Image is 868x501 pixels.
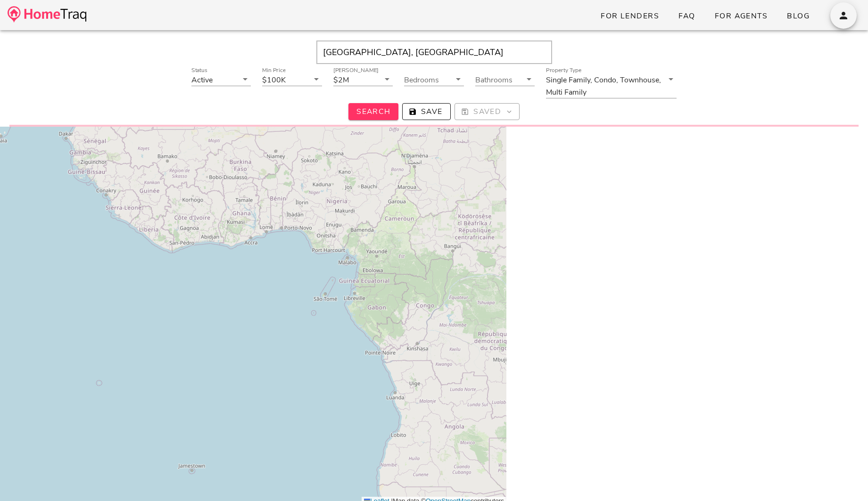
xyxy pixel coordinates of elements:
[410,106,443,117] span: Save
[191,67,207,74] label: Status
[191,76,213,84] div: Active
[356,106,391,117] span: Search
[779,8,817,24] a: Blog
[262,76,286,84] div: $100K
[475,73,535,86] div: Bathrooms
[455,103,520,120] button: Saved
[348,103,398,120] button: Search
[546,67,581,74] label: Property Type
[463,106,512,117] span: Saved
[404,73,463,86] div: Bedrooms
[262,67,286,74] label: Min Price
[191,73,251,86] div: StatusActive
[714,11,768,21] span: For Agents
[546,76,592,84] div: Single Family,
[546,88,587,97] div: Multi Family
[678,11,695,21] span: FAQ
[333,76,349,84] div: $2M
[707,8,775,24] a: For Agents
[316,40,552,64] input: Enter Your Address, Zipcode or City & State
[620,76,661,84] div: Townhouse,
[786,11,810,21] span: Blog
[402,103,451,120] button: Save
[600,11,659,21] span: For Lenders
[262,73,322,86] div: Min Price$100K
[593,8,667,24] a: For Lenders
[333,73,393,86] div: [PERSON_NAME]$2M
[8,6,86,23] img: desktop-logo.34a1112.png
[333,67,379,74] label: [PERSON_NAME]
[594,76,618,84] div: Condo,
[670,8,703,24] a: FAQ
[546,73,677,98] div: Property TypeSingle Family,Condo,Townhouse,Multi Family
